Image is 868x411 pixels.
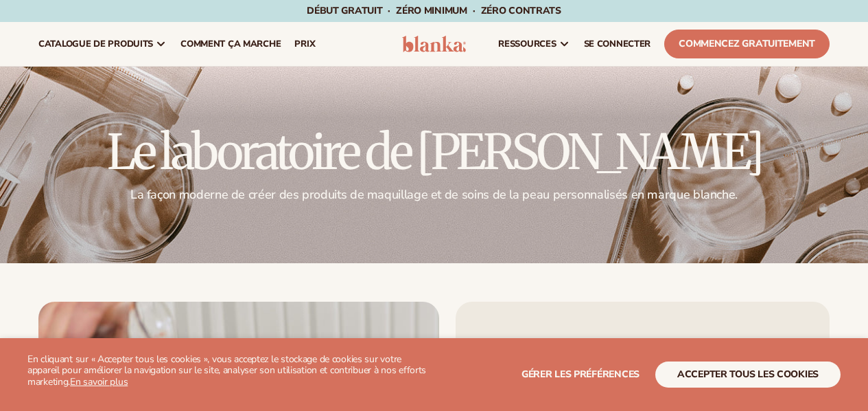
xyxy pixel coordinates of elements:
[584,38,651,50] font: SE CONNECTER
[577,22,658,66] a: SE CONNECTER
[655,362,841,388] button: accepter tous les cookies
[491,22,576,66] a: ressources
[396,4,467,17] font: ZÉRO minimum
[70,375,128,388] a: En savoir plus
[473,4,476,17] font: ·
[388,4,390,17] font: ·
[32,22,174,66] a: catalogue de produits
[498,38,556,50] font: ressources
[180,38,281,50] font: Comment ça marche
[677,368,819,381] font: accepter tous les cookies
[38,38,153,50] font: catalogue de produits
[174,22,288,66] a: Comment ça marche
[307,4,382,17] font: Début gratuit
[402,36,467,52] img: logo
[679,37,815,50] font: Commencez gratuitement
[521,368,640,381] font: Gérer les préférences
[294,38,315,50] font: prix
[664,30,830,58] a: Commencez gratuitement
[288,22,322,66] a: prix
[130,186,738,203] font: La façon moderne de créer des produits de maquillage et de soins de la peau personnalisés en marq...
[27,353,426,389] font: En cliquant sur « Accepter tous les cookies », vous acceptez le stockage de cookies sur votre app...
[521,362,640,388] button: Gérer les préférences
[481,4,561,17] font: ZÉRO contrats
[107,122,761,182] font: Le laboratoire de [PERSON_NAME]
